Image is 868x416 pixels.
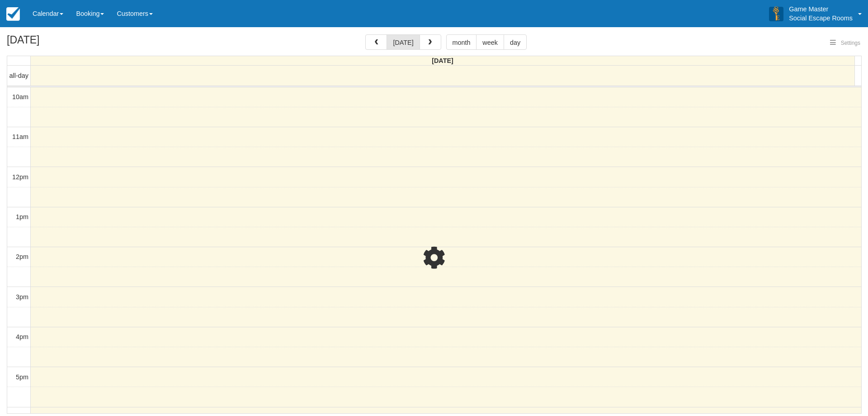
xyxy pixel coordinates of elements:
span: [DATE] [432,57,453,64]
span: 5pm [16,373,28,381]
h2: [DATE] [7,34,121,51]
img: checkfront-main-nav-mini-logo.png [6,7,20,21]
img: A3 [769,6,783,21]
span: 4pm [16,333,28,340]
span: 2pm [16,253,28,260]
span: 3pm [16,293,28,301]
span: 11am [12,133,28,140]
button: day [504,34,527,50]
p: Social Escape Rooms [789,14,853,23]
button: Settings [825,37,866,50]
span: Settings [841,40,860,46]
p: Game Master [789,5,853,14]
span: 10am [12,93,28,100]
button: week [476,34,504,50]
button: month [446,34,477,50]
span: 1pm [16,213,28,220]
span: 12pm [12,173,28,181]
span: all-day [9,72,28,79]
button: [DATE] [387,34,420,50]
